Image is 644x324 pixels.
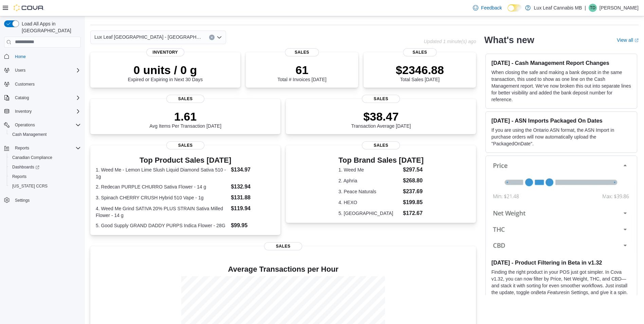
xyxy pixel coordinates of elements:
dt: 2. Aphria [338,177,400,184]
p: $38.47 [351,110,411,123]
span: Dashboards [10,163,81,171]
span: Reports [12,144,81,152]
p: | [585,4,586,12]
dt: 3. Peace Naturals [338,188,400,195]
span: Home [12,52,81,61]
dt: 5. Good Supply GRAND DADDY PURPS Indica Flower - 28G [96,222,228,229]
span: Canadian Compliance [10,154,81,162]
p: 1.61 [149,110,221,123]
span: Sales [403,48,437,56]
button: Cash Management [7,130,84,139]
a: Feedback [470,1,504,15]
span: Sales [285,48,319,56]
h3: Top Brand Sales [DATE] [338,156,424,164]
dt: 2. Redecan PURPLE CHURRO Sativa Flower - 14 g [96,183,228,190]
a: Dashboards [10,163,42,171]
span: Inventory [146,48,184,56]
a: Home [12,53,29,61]
span: Sales [166,141,204,149]
span: Catalog [15,95,29,101]
p: When closing the safe and making a bank deposit in the same transaction, this used to show as one... [491,69,631,103]
span: [US_STATE] CCRS [12,183,48,189]
p: $2346.88 [396,63,444,77]
dd: $297.54 [403,166,424,174]
span: Sales [264,242,302,250]
button: Clear input [209,35,215,40]
dt: 4. Weed Me Grind SATIVA 20% PLUS STRAIN Sativa Milled Flower - 14 g [96,205,228,219]
nav: Complex example [4,49,81,223]
span: Sales [362,95,400,103]
span: Sales [166,95,204,103]
em: Beta Features [536,290,566,295]
button: Inventory [12,107,34,115]
span: Users [12,66,81,74]
span: Inventory [12,107,81,115]
span: Sales [362,141,400,149]
button: Open list of options [217,35,222,40]
span: Customers [15,82,35,87]
a: View allExternal link [617,37,639,43]
div: Expired or Expiring in Next 30 Days [128,63,203,82]
a: Canadian Compliance [10,154,55,162]
dd: $99.95 [231,221,275,230]
button: [US_STATE] CCRS [7,181,84,191]
span: TD [590,4,595,12]
span: Dashboards [12,164,39,170]
h2: What's new [484,35,534,46]
div: Avg Items Per Transaction [DATE] [149,110,221,129]
button: Users [12,66,28,74]
dd: $132.94 [231,183,275,191]
dt: 3. Spinach CHERRY CRUSH Hybrid 510 Vape - 1g [96,194,228,201]
a: Dashboards [7,162,84,172]
p: Lux Leaf Cannabis MB [534,4,582,12]
span: Inventory [15,109,32,114]
input: Dark Mode [508,4,522,12]
span: Cash Management [10,130,81,139]
dd: $268.80 [403,177,424,185]
p: 61 [277,63,326,77]
h3: [DATE] - Product Filtering in Beta in v1.32 [491,259,631,266]
button: Operations [1,120,84,130]
button: Settings [1,195,84,205]
button: Customers [1,79,84,89]
span: Operations [12,121,81,129]
button: Reports [1,143,84,153]
span: Reports [12,174,26,179]
p: Finding the right product in your POS just got simpler. In Cova v1.32, you can now filter by Pric... [491,269,631,303]
svg: External link [634,38,639,42]
span: Feedback [481,4,502,11]
span: Operations [15,122,35,128]
span: Customers [12,80,81,88]
dd: $134.97 [231,166,275,174]
dd: $172.67 [403,209,424,217]
dt: 1. Weed Me [338,166,400,173]
button: Reports [12,144,32,152]
h3: Top Product Sales [DATE] [96,156,275,164]
a: Reports [10,173,29,181]
button: Reports [7,172,84,181]
span: Settings [15,198,30,203]
dt: 4. HEXO [338,199,400,206]
img: Cova [14,4,44,11]
span: Load All Apps in [GEOGRAPHIC_DATA] [19,20,81,34]
span: Cash Management [12,132,47,137]
span: Lux Leaf [GEOGRAPHIC_DATA] - [GEOGRAPHIC_DATA][PERSON_NAME] [94,33,202,41]
span: Canadian Compliance [12,155,52,160]
button: Canadian Compliance [7,153,84,162]
p: If you are using the Ontario ASN format, the ASN Import in purchase orders will now automatically... [491,127,631,147]
span: Catalog [12,94,81,102]
dd: $119.94 [231,204,275,213]
button: Users [1,66,84,75]
p: 0 units / 0 g [128,63,203,77]
span: Reports [15,145,29,151]
a: Customers [12,80,37,88]
div: Transaction Average [DATE] [351,110,411,129]
button: Catalog [12,94,32,102]
a: [US_STATE] CCRS [10,182,50,190]
span: Settings [12,196,81,204]
div: Total Sales [DATE] [396,63,444,82]
span: Washington CCRS [10,182,81,190]
h3: [DATE] - ASN Imports Packaged On Dates [491,117,631,124]
button: Operations [12,121,38,129]
span: Users [15,68,25,73]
